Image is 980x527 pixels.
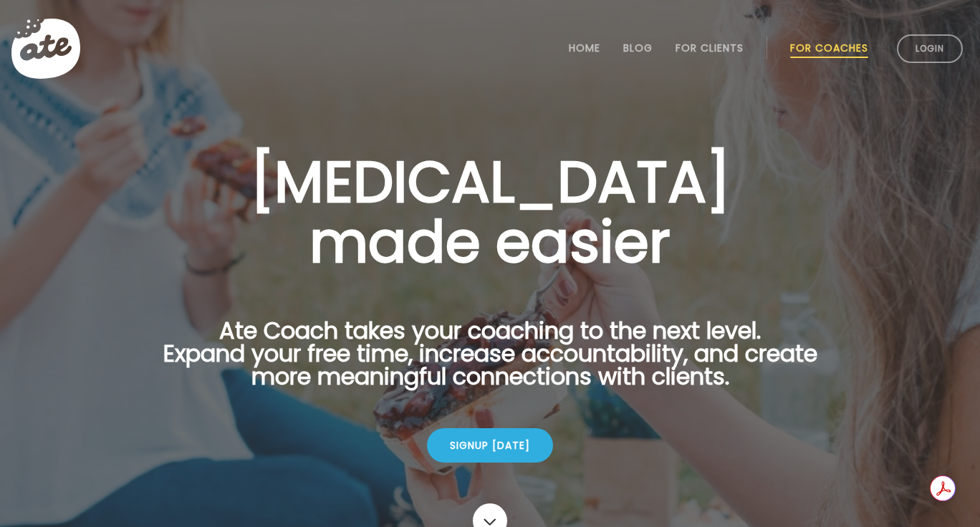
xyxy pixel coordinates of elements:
[897,34,963,63] a: Login
[569,42,600,54] a: Home
[676,42,744,54] a: For Clients
[623,42,653,54] a: Blog
[790,42,868,54] a: For Coaches
[140,152,840,272] h1: [MEDICAL_DATA] made easier
[140,319,840,405] p: Ate Coach takes your coaching to the next level. Expand your free time, increase accountability, ...
[427,428,553,463] div: Signup [DATE]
